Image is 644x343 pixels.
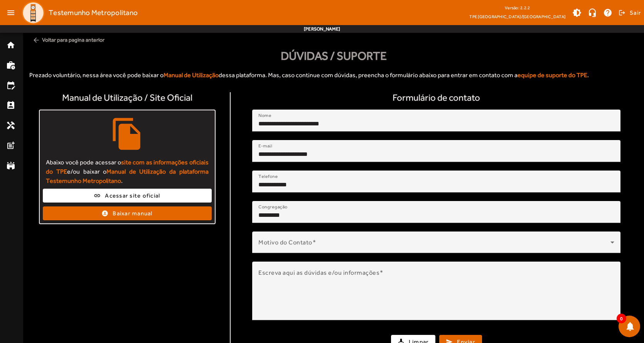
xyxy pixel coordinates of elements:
button: Baixar manual [43,206,211,220]
mat-label: E-mail [258,143,272,149]
img: Logo TPE [22,1,45,24]
mat-label: Nome [258,113,271,118]
div: Dúvidas / Suporte [29,47,638,64]
span: Baixar manual [113,209,152,218]
span: Acessar site oficial [105,191,160,200]
span: 0 [617,314,626,323]
strong: site com as informações oficiais do TPE [46,159,208,175]
mat-label: Escreva aqui as dúvidas e/ou informações [258,269,379,276]
strong: Manual de Utilização da plataforma Testemunho Metropolitano [46,168,208,184]
span: TPE [GEOGRAPHIC_DATA]/[GEOGRAPHIC_DATA] [469,13,565,20]
mat-icon: handyman [6,121,15,130]
mat-label: Motivo do Contato [258,238,312,246]
span: Testemunho Metropolitano [49,7,138,19]
strong: Manual de Utilização [164,71,219,79]
mat-icon: stadium [6,161,15,170]
mat-label: Telefone [258,174,278,179]
button: Acessar site oficial [43,189,211,203]
div: Prezado voluntário, nessa área você pode baixar o dessa plataforma. Mas, caso continue com dúvida... [29,64,638,86]
mat-icon: perm_contact_calendar [6,101,15,110]
div: Versão: 2.2.2 [469,3,565,13]
mat-icon: file_copy [108,117,147,155]
mat-icon: work_history [6,61,15,70]
h4: Manual de Utilização / Site Oficial [62,92,192,103]
strong: equipe de suporte do TPE [518,71,587,79]
span: Sair [630,7,641,19]
mat-icon: edit_calendar [6,81,15,90]
mat-icon: post_add [6,141,15,150]
span: Voltar para pagina anterior [29,33,638,47]
a: Testemunho Metropolitano [19,1,138,24]
mat-icon: menu [3,5,19,20]
button: Sair [617,7,641,19]
mat-label: Congregação [258,204,287,210]
mat-icon: home [6,41,15,50]
mat-icon: arrow_back [32,36,40,44]
h4: Formulário de contato [235,92,638,103]
p: Abaixo você pode acessar o e/ou baixar o . [46,158,208,186]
